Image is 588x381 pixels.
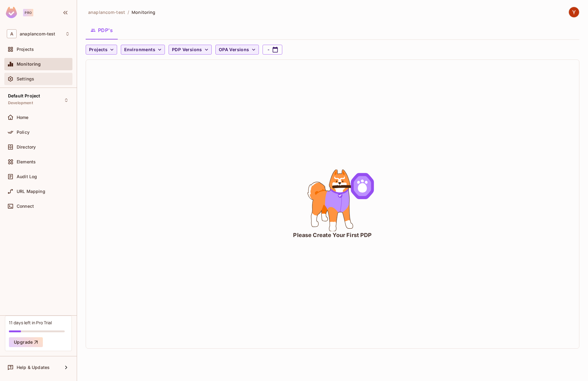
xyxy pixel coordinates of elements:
span: OPA Versions [219,46,249,54]
button: PDP Versions [169,45,212,55]
span: A [7,29,17,38]
span: Projects [17,47,34,52]
button: Upgrade [9,337,43,347]
button: PDP's [86,23,118,38]
span: Monitoring [132,9,155,15]
div: 11 days left in Pro Trial [9,320,52,326]
span: Settings [17,76,34,81]
li: / [128,9,129,15]
button: Projects [86,45,117,55]
span: the active workspace [88,9,125,15]
span: Audit Log [17,174,37,179]
img: Ylli Prifti [569,7,579,17]
span: Workspace: anaplancom-test [20,31,55,36]
img: SReyMgAAAABJRU5ErkJggg== [6,7,17,18]
span: Monitoring [17,62,41,67]
span: Directory [17,145,36,150]
button: - [263,45,282,55]
div: animation [286,170,379,231]
span: Policy [17,130,30,135]
span: PDP Versions [172,46,202,54]
span: Development [8,100,33,105]
span: Environments [124,46,155,54]
span: Default Project [8,93,40,98]
div: Please Create Your First PDP [293,231,372,239]
button: OPA Versions [215,45,259,55]
div: Pro [23,9,33,16]
span: Connect [17,204,34,209]
span: Projects [89,46,108,54]
span: Elements [17,159,36,164]
span: URL Mapping [17,189,45,194]
span: Help & Updates [17,365,50,370]
button: Environments [121,45,165,55]
span: Home [17,115,29,120]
